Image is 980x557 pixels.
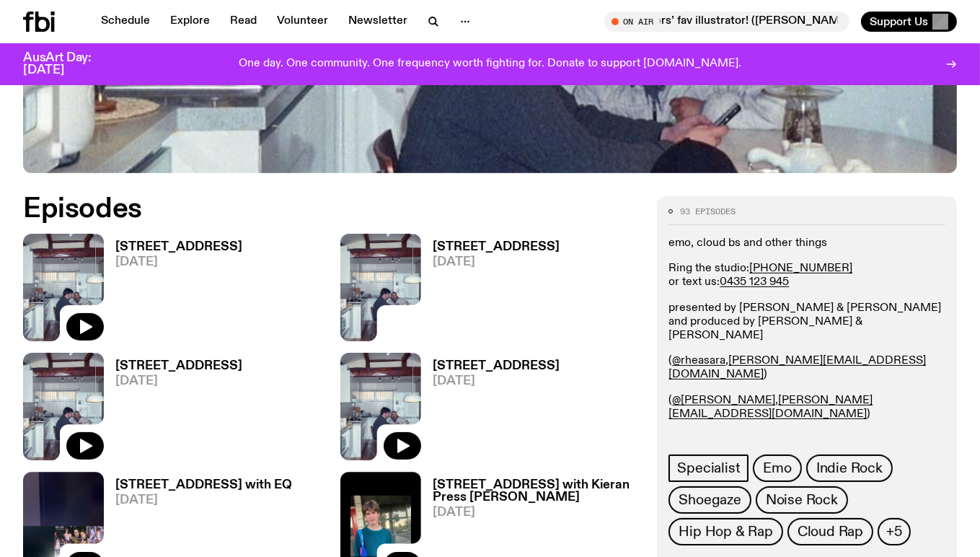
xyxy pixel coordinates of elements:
[23,353,104,460] img: Pat sits at a dining table with his profile facing the camera. Rhea sits to his left facing the c...
[668,354,945,382] p: ( , )
[870,15,928,28] span: Support Us
[433,375,560,387] span: [DATE]
[115,256,242,268] span: [DATE]
[104,241,242,341] a: [STREET_ADDRESS][DATE]
[433,479,640,504] h3: [STREET_ADDRESS] with Kieran Press [PERSON_NAME]
[433,360,560,372] h3: [STREET_ADDRESS]
[433,256,560,268] span: [DATE]
[677,460,740,476] span: Specialist
[23,234,104,341] img: Pat sits at a dining table with his profile facing the camera. Rhea sits to his left facing the c...
[668,262,945,289] p: Ring the studio: or text us:
[433,506,640,519] span: [DATE]
[668,355,926,380] a: [PERSON_NAME][EMAIL_ADDRESS][DOMAIN_NAME]
[421,360,560,460] a: [STREET_ADDRESS][DATE]
[749,263,852,274] a: [PHONE_NUMBER]
[672,355,725,367] a: @rheasara
[433,241,560,253] h3: [STREET_ADDRESS]
[753,455,801,482] a: Emo
[115,375,242,387] span: [DATE]
[756,486,848,514] a: Noise Rock
[672,395,775,406] a: @[PERSON_NAME]
[668,237,945,250] p: emo, cloud bs and other things
[115,241,242,253] h3: [STREET_ADDRESS]
[806,455,893,482] a: Indie Rock
[23,196,640,222] h2: Episodes
[668,302,945,343] p: presented by [PERSON_NAME] & [PERSON_NAME] and produced by [PERSON_NAME] & [PERSON_NAME]
[878,518,911,545] button: +5
[340,12,416,32] a: Newsletter
[763,460,791,476] span: Emo
[766,492,838,508] span: Noise Rock
[268,12,337,32] a: Volunteer
[115,494,292,506] span: [DATE]
[115,479,292,491] h3: [STREET_ADDRESS] with EQ
[720,276,789,288] a: 0435 123 945
[239,58,741,71] p: One day. One community. One frequency worth fighting for. Donate to support [DOMAIN_NAME].
[668,395,873,420] a: [PERSON_NAME][EMAIL_ADDRESS][DOMAIN_NAME]
[816,460,883,476] span: Indie Rock
[679,524,772,540] span: Hip Hop & Rap
[861,12,957,32] button: Support Us
[668,486,751,514] a: Shoegaze
[92,12,159,32] a: Schedule
[668,455,749,482] a: Specialist
[23,52,115,76] h3: AusArt Day: [DATE]
[798,524,863,540] span: Cloud Rap
[162,12,218,32] a: Explore
[104,360,242,460] a: [STREET_ADDRESS][DATE]
[668,518,782,545] a: Hip Hop & Rap
[340,234,421,341] img: Pat sits at a dining table with his profile facing the camera. Rhea sits to his left facing the c...
[680,208,736,216] span: 93 episodes
[604,12,849,32] button: On AirYour fav illustrators’ fav illustrator! ([PERSON_NAME])
[886,524,902,540] span: +5
[115,360,242,372] h3: [STREET_ADDRESS]
[679,492,741,508] span: Shoegaze
[421,241,560,341] a: [STREET_ADDRESS][DATE]
[340,353,421,460] img: Pat sits at a dining table with his profile facing the camera. Rhea sits to his left facing the c...
[221,12,265,32] a: Read
[787,518,873,545] a: Cloud Rap
[668,394,945,421] p: ( , )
